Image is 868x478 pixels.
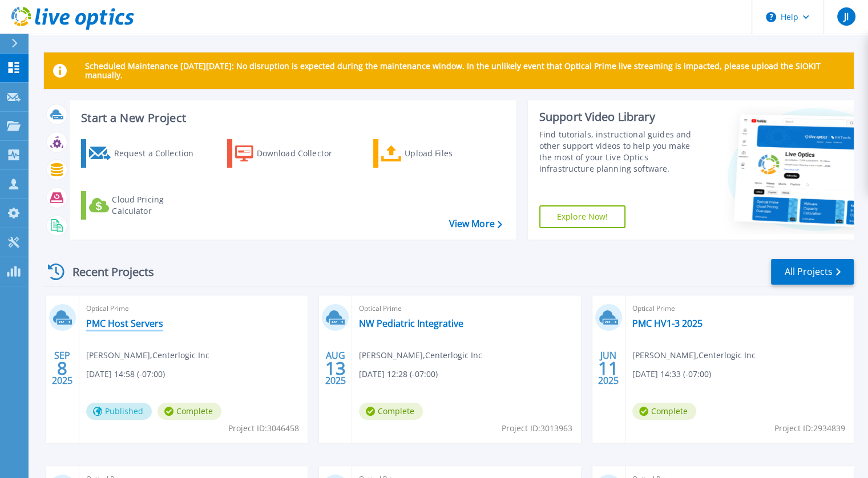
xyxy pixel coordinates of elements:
span: Complete [359,403,423,420]
span: [DATE] 12:28 (-07:00) [359,368,438,380]
a: NW Pediatric Integrative [359,318,463,329]
span: [DATE] 14:33 (-07:00) [632,368,711,380]
div: Request a Collection [114,142,205,165]
div: SEP 2025 [51,347,73,389]
a: View More [449,218,502,229]
p: Scheduled Maintenance [DATE][DATE]: No disruption is expected during the maintenance window. In t... [85,62,845,80]
span: Complete [632,403,696,420]
h3: Start a New Project [81,112,502,124]
div: Cloud Pricing Calculator [112,194,203,217]
a: All Projects [771,259,854,285]
span: Optical Prime [632,302,847,315]
a: Explore Now! [539,205,626,228]
span: [PERSON_NAME] , Centerlogic Inc [359,349,482,362]
a: Upload Files [373,139,500,168]
div: JUN 2025 [597,347,619,389]
span: 11 [598,363,619,373]
span: JI [843,12,848,21]
a: Cloud Pricing Calculator [81,191,208,220]
div: Upload Files [405,142,496,165]
span: 13 [325,363,346,373]
span: Project ID: 3013963 [502,422,572,435]
span: Project ID: 3046458 [228,422,299,435]
span: [DATE] 14:58 (-07:00) [86,368,165,380]
div: AUG 2025 [325,347,346,389]
span: Complete [158,403,221,420]
span: Published [86,403,152,420]
span: [PERSON_NAME] , Centerlogic Inc [86,349,209,362]
a: PMC HV1-3 2025 [632,318,703,329]
div: Support Video Library [539,110,703,124]
div: Find tutorials, instructional guides and other support videos to help you make the most of your L... [539,129,703,175]
span: Optical Prime [359,302,574,315]
a: Request a Collection [81,139,208,168]
span: 8 [57,363,67,373]
div: Download Collector [257,142,348,165]
span: Optical Prime [86,302,301,315]
span: Project ID: 2934839 [774,422,845,435]
span: [PERSON_NAME] , Centerlogic Inc [632,349,756,362]
div: Recent Projects [44,258,169,286]
a: PMC Host Servers [86,318,163,329]
a: Download Collector [227,139,354,168]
